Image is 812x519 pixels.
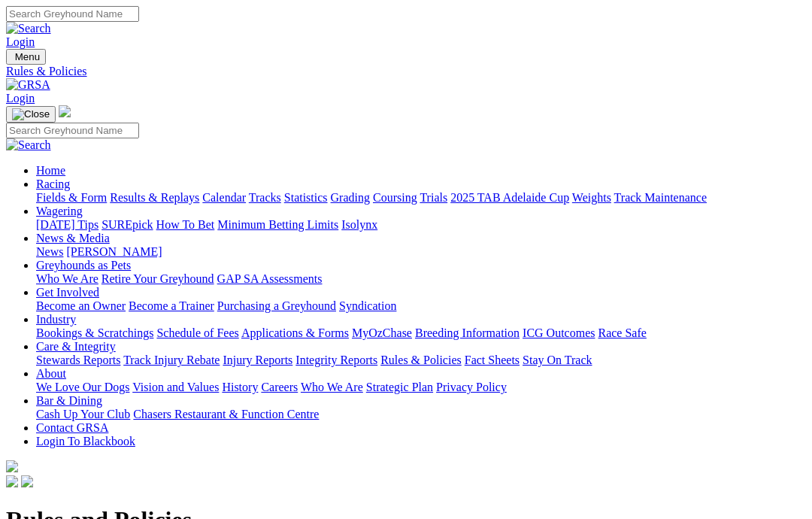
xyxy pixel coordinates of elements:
[133,408,319,420] a: Chasers Restaurant & Function Centre
[465,354,520,366] a: Fact Sheets
[36,205,83,217] a: Wagering
[241,326,349,339] a: Applications & Forms
[352,326,412,339] a: MyOzChase
[6,475,18,487] img: facebook.svg
[6,106,56,123] button: Toggle navigation
[202,191,246,204] a: Calendar
[6,460,18,472] img: logo-grsa-white.png
[217,218,338,231] a: Minimum Betting Limits
[15,51,40,62] span: Menu
[339,299,396,312] a: Syndication
[36,408,130,420] a: Cash Up Your Club
[6,22,51,35] img: Search
[598,326,646,339] a: Race Safe
[21,475,33,487] img: twitter.svg
[36,381,806,394] div: About
[6,123,139,138] input: Search
[36,218,98,231] a: [DATE] Tips
[66,245,162,258] a: [PERSON_NAME]
[6,92,35,105] a: Login
[222,381,258,393] a: History
[295,354,377,366] a: Integrity Reports
[156,218,215,231] a: How To Bet
[36,259,131,272] a: Greyhounds as Pets
[12,108,50,120] img: Close
[36,367,66,380] a: About
[110,191,199,204] a: Results & Replays
[36,326,806,340] div: Industry
[36,178,70,190] a: Racing
[373,191,417,204] a: Coursing
[156,326,238,339] a: Schedule of Fees
[366,381,433,393] a: Strategic Plan
[420,191,447,204] a: Trials
[523,354,592,366] a: Stay On Track
[36,394,102,407] a: Bar & Dining
[36,272,806,286] div: Greyhounds as Pets
[6,65,806,78] a: Rules & Policies
[523,326,595,339] a: ICG Outcomes
[6,49,46,65] button: Toggle navigation
[36,354,806,367] div: Care & Integrity
[129,299,214,312] a: Become a Trainer
[36,191,107,204] a: Fields & Form
[614,191,707,204] a: Track Maintenance
[249,191,281,204] a: Tracks
[284,191,328,204] a: Statistics
[36,299,806,313] div: Get Involved
[36,164,65,177] a: Home
[6,35,35,48] a: Login
[36,435,135,448] a: Login To Blackbook
[6,78,50,92] img: GRSA
[217,272,323,285] a: GAP SA Assessments
[36,286,99,299] a: Get Involved
[36,232,110,244] a: News & Media
[101,272,214,285] a: Retire Your Greyhound
[36,421,108,434] a: Contact GRSA
[331,191,370,204] a: Grading
[59,105,71,117] img: logo-grsa-white.png
[36,326,153,339] a: Bookings & Scratchings
[261,381,298,393] a: Careers
[36,354,120,366] a: Stewards Reports
[415,326,520,339] a: Breeding Information
[101,218,153,231] a: SUREpick
[301,381,363,393] a: Who We Are
[380,354,462,366] a: Rules & Policies
[223,354,292,366] a: Injury Reports
[572,191,611,204] a: Weights
[450,191,569,204] a: 2025 TAB Adelaide Cup
[36,245,806,259] div: News & Media
[217,299,336,312] a: Purchasing a Greyhound
[6,6,139,22] input: Search
[36,381,129,393] a: We Love Our Dogs
[341,218,377,231] a: Isolynx
[123,354,220,366] a: Track Injury Rebate
[36,408,806,421] div: Bar & Dining
[36,340,116,353] a: Care & Integrity
[36,299,126,312] a: Become an Owner
[36,313,76,326] a: Industry
[36,191,806,205] div: Racing
[6,138,51,152] img: Search
[436,381,507,393] a: Privacy Policy
[132,381,219,393] a: Vision and Values
[36,218,806,232] div: Wagering
[36,245,63,258] a: News
[36,272,98,285] a: Who We Are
